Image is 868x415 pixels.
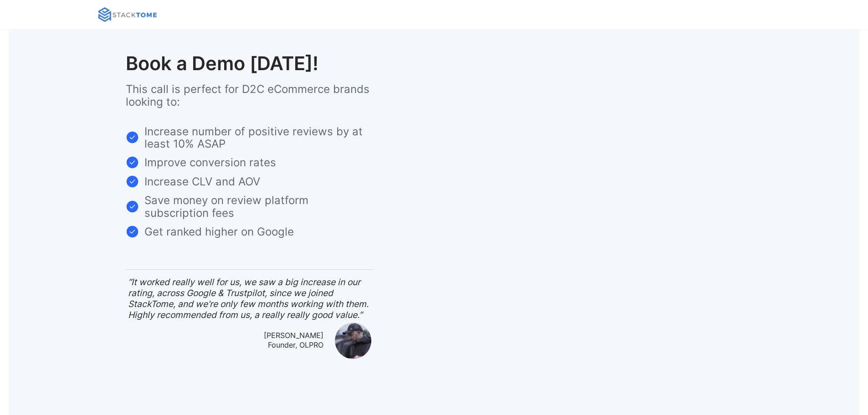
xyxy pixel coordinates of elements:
[144,175,260,188] p: Increase CLV and AOV
[144,156,276,169] p: Improve conversion rates
[128,277,369,320] em: “It worked really well for us, we saw a big increase in our rating, across Google & Trustpilot, s...
[144,125,374,150] p: Increase number of positive reviews by at least 10% ASAP
[144,194,374,219] p: Save money on review platform subscription fees
[264,331,324,350] div: [PERSON_NAME] Founder, OLPRO
[126,52,318,75] h2: Book a Demo [DATE]!
[126,83,374,108] p: This call is perfect for D2C eCommerce brands looking to:
[144,225,294,238] p: Get ranked higher on Google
